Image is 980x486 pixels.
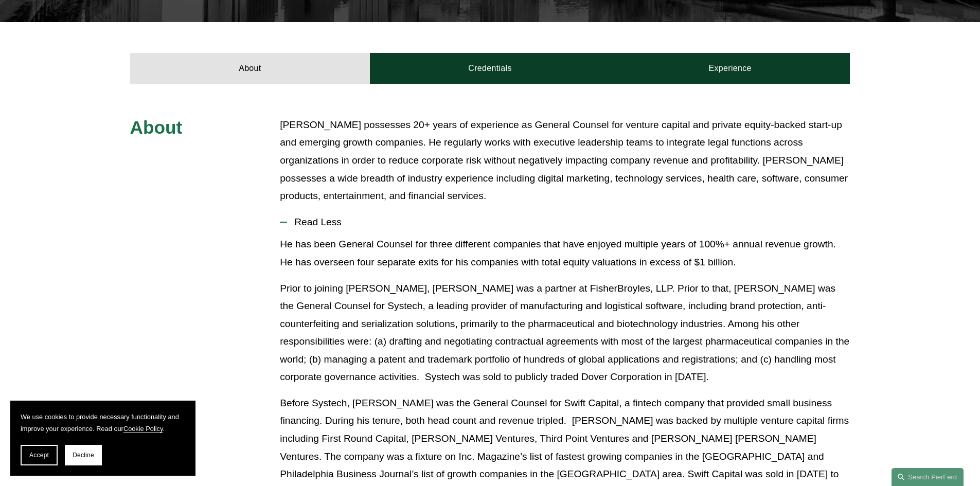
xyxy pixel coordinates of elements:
[130,53,370,84] a: About
[280,209,850,236] button: Read Less
[123,425,163,433] a: Cookie Policy
[892,468,964,486] a: Search this site
[610,53,850,84] a: Experience
[73,452,94,459] span: Decline
[65,445,102,465] button: Decline
[287,217,850,228] span: Read Less
[21,445,58,465] button: Accept
[10,401,195,476] section: Cookie banner
[130,117,183,137] span: About
[280,280,850,386] p: Prior to joining [PERSON_NAME], [PERSON_NAME] was a partner at FisherBroyles, LLP. Prior to that,...
[370,53,610,84] a: Credentials
[280,116,850,205] p: [PERSON_NAME] possesses 20+ years of experience as General Counsel for venture capital and privat...
[280,236,850,271] p: He has been General Counsel for three different companies that have enjoyed multiple years of 100...
[21,411,185,435] p: We use cookies to provide necessary functionality and improve your experience. Read our .
[29,452,49,459] span: Accept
